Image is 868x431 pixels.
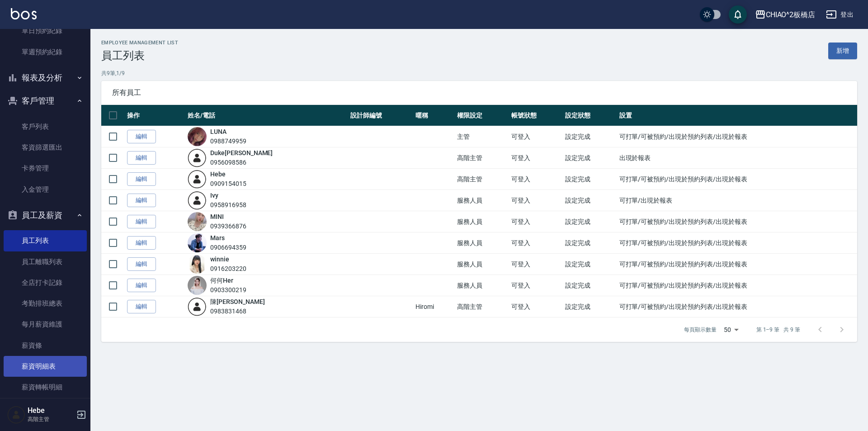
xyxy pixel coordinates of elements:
td: 設定完成 [563,254,617,275]
h2: Employee Management List [101,40,178,46]
a: winnie [210,256,229,263]
td: 可登入 [509,211,563,232]
a: 陳[PERSON_NAME] [210,298,264,305]
a: 何何Her [210,277,233,284]
h5: Hebe [28,406,74,415]
th: 暱稱 [413,105,455,126]
th: 權限設定 [455,105,509,126]
a: Ivy [210,192,218,199]
th: 設定狀態 [563,105,617,126]
td: 高階主管 [455,147,509,169]
button: 報表及分析 [4,66,87,90]
td: 可登入 [509,232,563,254]
a: 員工離職列表 [4,251,87,272]
td: 主管 [455,126,509,147]
td: 設定完成 [563,126,617,147]
a: Hebe [210,171,226,178]
td: 高階主管 [455,169,509,190]
td: 設定完成 [563,232,617,254]
a: 編輯 [127,257,156,271]
a: 新增 [828,43,857,59]
td: Hiromi [413,296,455,317]
a: 每月薪資維護 [4,314,87,335]
img: Person [7,406,25,424]
td: 可打單/可被預約/出現於預約列表/出現於報表 [617,126,857,147]
button: CHIAO^2板橋店 [751,5,819,24]
td: 設定完成 [563,275,617,296]
td: 可打單/可被預約/出現於預約列表/出現於報表 [617,211,857,232]
td: 設定完成 [563,169,617,190]
a: 編輯 [127,151,156,165]
a: 入金管理 [4,179,87,200]
a: 單週預約紀錄 [4,42,87,62]
a: 全店打卡記錄 [4,272,87,293]
a: 薪資明細表 [4,356,87,377]
td: 服務人員 [455,232,509,254]
a: 卡券管理 [4,158,87,179]
button: 登出 [822,6,857,23]
a: 薪資條 [4,335,87,356]
div: 0956098586 [210,158,273,167]
button: 員工及薪資 [4,204,87,227]
div: 0903300219 [210,285,246,295]
a: 編輯 [127,279,156,293]
p: 共 9 筆, 1 / 9 [101,69,857,77]
div: CHIAO^2板橋店 [766,9,816,20]
img: user-login-man-human-body-mobile-person-512.png [188,191,207,210]
div: 50 [720,317,742,342]
th: 設計師編號 [348,105,414,126]
img: Logo [11,8,37,19]
td: 設定完成 [563,190,617,211]
td: 服務人員 [455,254,509,275]
a: 員工列表 [4,230,87,251]
a: MINI [210,213,224,220]
td: 服務人員 [455,275,509,296]
td: 設定完成 [563,147,617,169]
a: 編輯 [127,300,156,314]
div: 0988749959 [210,137,246,146]
a: 編輯 [127,215,156,229]
td: 可打單/可被預約/出現於預約列表/出現於報表 [617,169,857,190]
img: user-login-man-human-body-mobile-person-512.png [188,297,207,316]
td: 可登入 [509,126,563,147]
a: 單日預約紀錄 [4,20,87,41]
img: avatar.jpeg [188,255,207,274]
div: 0983831468 [210,307,264,316]
td: 可打單/出現於報表 [617,190,857,211]
td: 出現於報表 [617,147,857,169]
a: 客戶列表 [4,116,87,137]
td: 可登入 [509,275,563,296]
img: avatar.jpeg [188,212,207,231]
div: 0939366876 [210,222,246,231]
img: avatar.jpeg [188,276,207,295]
td: 可打單/可被預約/出現於預約列表/出現於報表 [617,296,857,317]
th: 操作 [125,105,185,126]
a: 薪資轉帳明細 [4,377,87,398]
img: user-login-man-human-body-mobile-person-512.png [188,148,207,167]
span: 所有員工 [112,88,846,97]
td: 可登入 [509,254,563,275]
td: 可登入 [509,169,563,190]
td: 可登入 [509,190,563,211]
a: 編輯 [127,172,156,186]
p: 每頁顯示數量 [684,326,717,334]
td: 可打單/可被預約/出現於預約列表/出現於報表 [617,254,857,275]
td: 可打單/可被預約/出現於預約列表/出現於報表 [617,275,857,296]
img: user-login-man-human-body-mobile-person-512.png [188,170,207,189]
td: 設定完成 [563,296,617,317]
td: 可登入 [509,147,563,169]
p: 第 1–9 筆 共 9 筆 [756,326,800,334]
button: 客戶管理 [4,89,87,113]
a: 考勤排班總表 [4,293,87,314]
div: 0916203220 [210,264,246,274]
a: 編輯 [127,194,156,208]
img: avatar.jpeg [188,127,207,146]
td: 高階主管 [455,296,509,317]
a: Duke[PERSON_NAME] [210,149,273,156]
img: avatar.jpeg [188,233,207,252]
th: 姓名/電話 [185,105,348,126]
a: LUNA [210,128,226,135]
td: 設定完成 [563,211,617,232]
p: 高階主管 [28,415,74,423]
div: 0909154015 [210,179,246,189]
